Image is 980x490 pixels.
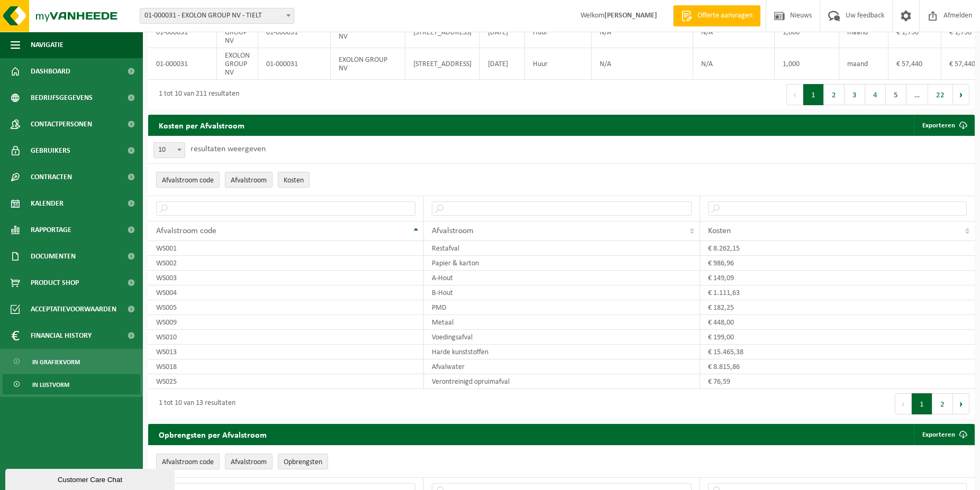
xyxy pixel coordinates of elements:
[700,330,975,345] td: € 199,00
[424,374,700,389] td: Verontreinigd opruimafval
[217,48,258,80] td: EXOLON GROUP NV
[424,256,700,271] td: Papier & karton
[708,227,731,235] span: Kosten
[331,48,405,80] td: EXOLON GROUP NV
[31,137,70,164] span: Gebruikers
[258,16,331,48] td: 01-000031
[148,424,277,445] h2: Opbrengsten per Afvalstroom
[700,345,975,359] td: € 15.465,38
[886,84,906,105] button: 5
[162,458,214,466] span: Afvalstroom code
[31,322,92,349] span: Financial History
[156,227,216,235] span: Afvalstroom code
[148,285,424,300] td: WS004
[592,16,693,48] td: N/A
[845,84,865,105] button: 3
[31,296,116,322] span: Acceptatievoorwaarden
[914,424,974,445] a: Exporteren
[405,48,480,80] td: [STREET_ADDRESS]
[424,271,700,285] td: A-Hout
[31,243,76,270] span: Documenten
[153,142,185,158] span: 10
[775,16,839,48] td: 1,000
[824,84,845,105] button: 2
[225,454,273,469] button: AfvalstroomAfvalstroom: Activate to sort
[225,172,273,188] button: AfvalstroomAfvalstroom: Activate to sort
[284,177,304,184] span: Kosten
[148,48,217,80] td: 01-000031
[932,393,953,414] button: 2
[32,375,69,395] span: In lijstvorm
[278,172,310,188] button: KostenKosten: Activate to sort
[525,16,592,48] td: Huur
[5,467,177,490] iframe: chat widget
[424,285,700,300] td: B-Hout
[154,143,185,158] span: 10
[190,145,266,153] label: resultaten weergeven
[278,454,328,469] button: OpbrengstenOpbrengsten: Activate to sort
[700,285,975,300] td: € 1.111,63
[148,256,424,271] td: WS002
[424,315,700,330] td: Metaal
[31,111,92,137] span: Contactpersonen
[424,345,700,359] td: Harde kunststoffen
[700,256,975,271] td: € 986,96
[480,48,525,80] td: [DATE]
[673,5,760,26] a: Offerte aanvragen
[604,12,657,20] strong: [PERSON_NAME]
[914,115,974,136] a: Exporteren
[525,48,592,80] td: Huur
[700,241,975,256] td: € 8.262,15
[148,374,424,389] td: WS025
[31,190,63,217] span: Kalender
[953,393,969,414] button: Next
[424,330,700,345] td: Voedingsafval
[865,84,886,105] button: 4
[424,300,700,315] td: PMD
[217,16,258,48] td: EXOLON GROUP NV
[148,241,424,256] td: WS001
[153,394,235,413] div: 1 tot 10 van 13 resultaten
[912,393,932,414] button: 1
[839,48,888,80] td: maand
[906,84,928,105] span: …
[148,359,424,374] td: WS018
[424,359,700,374] td: Afvalwater
[700,374,975,389] td: € 76,59
[284,458,322,466] span: Opbrengsten
[31,32,63,58] span: Navigatie
[786,84,803,105] button: Previous
[888,16,941,48] td: € 1,750
[700,271,975,285] td: € 149,09
[592,48,693,80] td: N/A
[31,217,71,243] span: Rapportage
[803,84,824,105] button: 1
[31,58,70,85] span: Dashboard
[432,227,474,235] span: Afvalstroom
[162,177,214,184] span: Afvalstroom code
[3,374,140,394] a: In lijstvorm
[31,270,79,296] span: Product Shop
[700,315,975,330] td: € 448,00
[156,172,220,188] button: Afvalstroom codeAfvalstroom code: Activate to invert sorting
[231,177,267,184] span: Afvalstroom
[700,359,975,374] td: € 8.815,86
[695,11,755,21] span: Offerte aanvragen
[480,16,525,48] td: [DATE]
[148,315,424,330] td: WS009
[3,352,140,372] a: In grafiekvorm
[148,271,424,285] td: WS003
[140,8,294,24] span: 01-000031 - EXOLON GROUP NV - TIELT
[148,345,424,359] td: WS013
[839,16,888,48] td: maand
[693,48,775,80] td: N/A
[405,16,480,48] td: [STREET_ADDRESS]
[700,300,975,315] td: € 182,25
[775,48,839,80] td: 1,000
[156,454,220,469] button: Afvalstroom codeAfvalstroom code: Activate to invert sorting
[895,393,912,414] button: Previous
[31,85,93,111] span: Bedrijfsgegevens
[148,300,424,315] td: WS005
[148,16,217,48] td: 01-000031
